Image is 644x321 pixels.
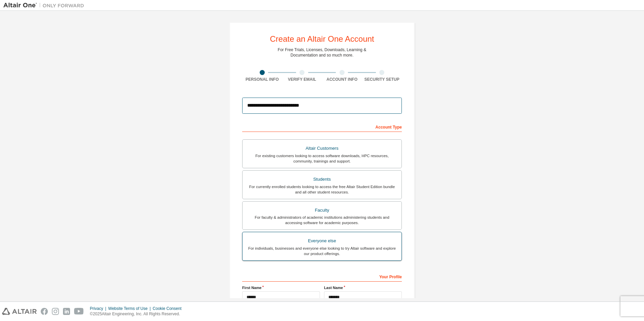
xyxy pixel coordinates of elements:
img: Altair One [3,2,88,9]
div: Privacy [90,306,108,311]
img: facebook.svg [41,308,48,315]
div: Verify Email [282,77,322,82]
div: For individuals, businesses and everyone else looking to try Altair software and explore our prod... [247,246,397,256]
div: For Free Trials, Licenses, Downloads, Learning & Documentation and so much more. [278,47,366,58]
div: Altair Customers [247,144,397,153]
label: First Name [242,285,320,290]
div: Create an Altair One Account [270,35,374,43]
div: Personal Info [242,77,282,82]
div: Everyone else [247,236,397,246]
div: Students [247,175,397,184]
div: Account Type [242,121,402,132]
div: Faculty [247,206,397,215]
div: Your Profile [242,271,402,282]
div: Cookie Consent [153,306,185,311]
img: instagram.svg [52,308,59,315]
p: © 2025 Altair Engineering, Inc. All Rights Reserved. [90,311,186,317]
div: For currently enrolled students looking to access the free Altair Student Edition bundle and all ... [247,184,397,195]
img: youtube.svg [74,308,84,315]
img: altair_logo.svg [2,308,37,315]
div: For faculty & administrators of academic institutions administering students and accessing softwa... [247,215,397,225]
div: Website Terms of Use [108,306,153,311]
div: For existing customers looking to access software downloads, HPC resources, community, trainings ... [247,153,397,164]
div: Security Setup [362,77,402,82]
div: Account Info [322,77,362,82]
label: Last Name [324,285,402,290]
img: linkedin.svg [63,308,70,315]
